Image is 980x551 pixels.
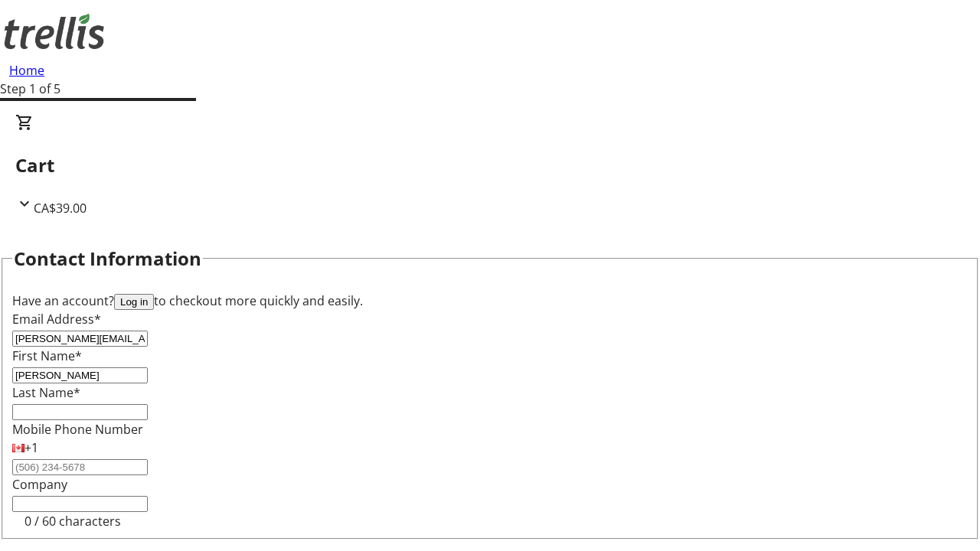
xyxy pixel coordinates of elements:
h2: Cart [15,152,965,179]
button: Log in [114,294,154,310]
input: (506) 234-5678 [12,459,148,475]
div: CartCA$39.00 [15,113,965,217]
h2: Contact Information [14,245,201,272]
label: Company [12,476,67,493]
tr-character-limit: 0 / 60 characters [24,513,121,530]
label: First Name* [12,347,82,364]
div: Have an account? to checkout more quickly and easily. [12,292,968,310]
span: CA$39.00 [34,200,87,217]
label: Email Address* [12,311,101,328]
label: Mobile Phone Number [12,421,143,438]
label: Last Name* [12,384,80,401]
